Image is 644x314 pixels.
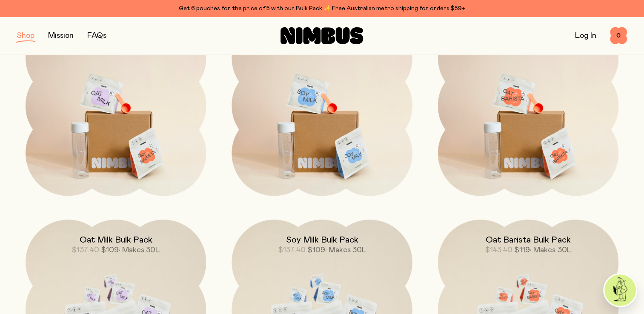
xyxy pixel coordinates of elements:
a: Log In [575,32,596,40]
a: Starter Kit$78.80$59.90 [26,15,206,196]
h2: Oat Milk Bulk Pack [80,235,152,245]
span: $143.40 [485,246,512,254]
span: $109 [101,246,119,254]
a: Barista Starter Kit$78.80$59.90• Makes 8L [438,15,618,196]
button: 0 [610,27,627,44]
span: • Makes 30L [325,246,366,254]
span: • Makes 30L [530,246,571,254]
h2: Oat Barista Bulk Pack [486,235,570,245]
span: $137.40 [278,246,305,254]
h2: Soy Milk Bulk Pack [286,235,358,245]
span: $137.40 [72,246,99,254]
a: Soy Starter Kit$76.80$59.90• Makes 8L [232,15,412,196]
span: $109 [307,246,325,254]
img: agent [604,274,636,306]
div: Get 6 pouches for the price of 5 with our Bulk Pack ✨ Free Australian metro shipping for orders $59+ [17,3,627,14]
span: • Makes 30L [119,246,160,254]
span: $119 [514,246,530,254]
a: Mission [48,32,74,40]
a: FAQs [87,32,106,40]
